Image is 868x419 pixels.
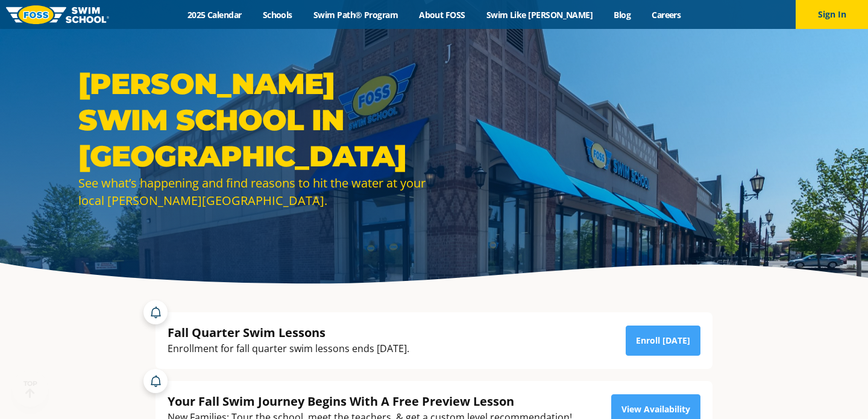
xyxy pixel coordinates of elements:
div: See what’s happening and find reasons to hit the water at your local [PERSON_NAME][GEOGRAPHIC_DATA]. [78,174,428,209]
a: Enroll [DATE] [626,326,700,356]
img: FOSS Swim School Logo [6,5,109,24]
div: Enrollment for fall quarter swim lessons ends [DATE]. [168,341,409,357]
div: Your Fall Swim Journey Begins With A Free Preview Lesson [168,393,572,409]
a: About FOSS [409,9,476,20]
div: TOP [24,380,37,399]
a: Swim Path® Program [303,9,408,20]
a: Schools [252,9,303,20]
div: Fall Quarter Swim Lessons [168,324,409,341]
a: Swim Like [PERSON_NAME] [476,9,603,20]
a: Blog [603,9,641,20]
a: 2025 Calendar [177,9,252,20]
h1: [PERSON_NAME] Swim School in [GEOGRAPHIC_DATA] [78,66,428,174]
a: Careers [641,9,691,20]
